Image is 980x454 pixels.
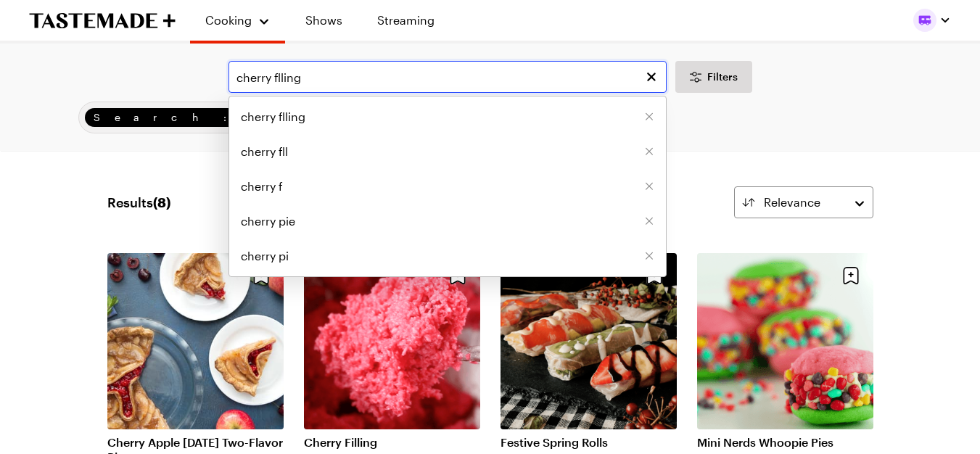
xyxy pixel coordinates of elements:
span: cherry pi [241,247,289,265]
button: Remove [object Object] [644,181,654,191]
button: Save recipe [837,262,865,289]
span: Search: cherry flling [94,110,491,125]
span: Results [107,192,170,212]
button: Cooking [205,6,271,35]
button: Relevance [734,186,873,218]
button: Desktop filters [675,61,752,93]
a: Cherry Filling [304,435,480,450]
button: Remove [object Object] [644,146,654,157]
span: Cooking [205,13,252,27]
span: cherry flling [241,108,305,125]
button: Clear search [643,69,659,85]
span: cherry f [241,178,283,195]
a: Festive Spring Rolls [501,435,677,450]
button: Profile picture [913,9,951,32]
button: Remove [object Object] [644,251,654,261]
a: Mini Nerds Whoopie Pies [697,435,873,450]
button: Remove [object Object] [644,216,654,226]
span: ( 8 ) [153,194,170,210]
button: Remove [object Object] [644,112,654,122]
span: cherry pie [241,212,295,230]
img: Profile picture [913,9,936,32]
a: To Tastemade Home Page [29,12,176,29]
span: cherry fll [241,143,288,160]
span: Relevance [764,194,820,211]
span: Filters [707,70,738,84]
